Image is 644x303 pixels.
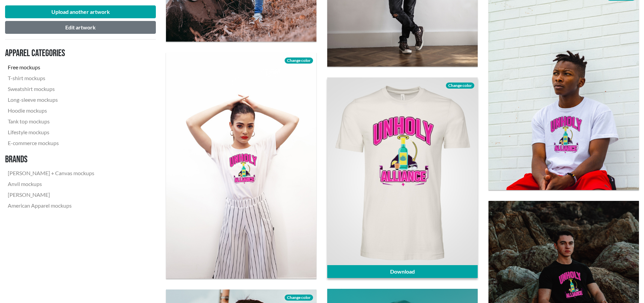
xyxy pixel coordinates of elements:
[5,189,97,200] a: [PERSON_NAME]
[5,105,97,116] a: Hoodie mockups
[5,21,156,34] button: Edit artwork
[5,5,156,18] button: Upload another artwork
[5,62,97,73] a: Free mockups
[285,57,313,64] span: Change color
[5,200,97,211] a: American Apparel mockups
[285,295,313,301] span: Change color
[5,116,97,127] a: Tank top mockups
[5,168,97,179] a: [PERSON_NAME] + Canvas mockups
[5,94,97,105] a: Long-sleeve mockups
[5,138,97,148] a: E-commerce mockups
[5,48,97,59] h3: Apparel categories
[5,179,97,189] a: Anvil mockups
[5,127,97,138] a: Lifestyle mockups
[5,84,97,94] a: Sweatshirt mockups
[446,83,474,89] span: Change color
[327,265,478,278] a: Download
[5,73,97,84] a: T-shirt mockups
[5,154,97,165] h3: Brands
